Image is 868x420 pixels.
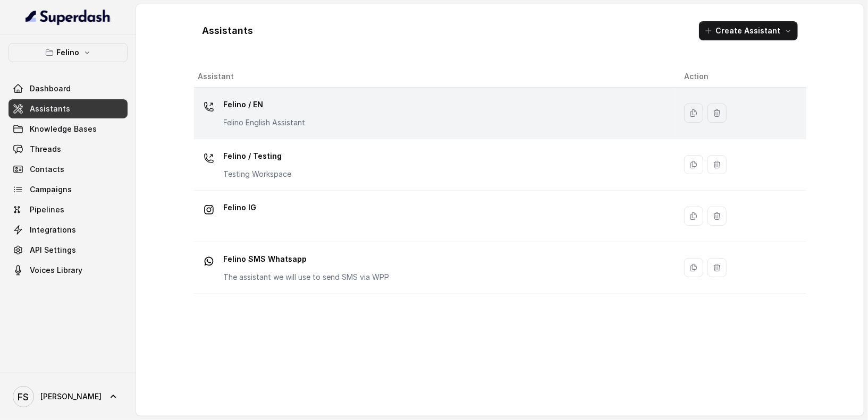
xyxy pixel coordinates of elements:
[9,160,128,179] a: Contacts
[26,8,111,25] img: light.svg
[9,220,128,239] a: Integrations
[30,245,76,255] span: API Settings
[194,66,676,88] th: Assistant
[224,96,306,113] p: Felino / EN
[9,180,128,199] a: Campaigns
[224,117,306,128] p: Felino English Assistant
[9,261,128,280] a: Voices Library
[9,200,128,219] a: Pipelines
[18,391,29,402] text: FS
[30,104,70,114] span: Assistants
[224,272,390,282] p: The assistant we will use to send SMS via WPP
[30,184,72,195] span: Campaigns
[203,22,254,39] h1: Assistants
[9,382,128,412] a: [PERSON_NAME]
[699,21,798,40] button: Create Assistant
[40,391,102,402] span: [PERSON_NAME]
[57,46,80,59] p: Felino
[224,169,292,179] p: Testing Workspace
[224,199,257,216] p: Felino IG
[224,251,390,268] p: Felino SMS Whatsapp
[30,204,64,215] span: Pipelines
[30,164,64,175] span: Contacts
[9,99,128,118] a: Assistants
[9,140,128,159] a: Threads
[9,43,128,62] button: Felino
[9,241,128,260] a: API Settings
[9,79,128,98] a: Dashboard
[9,119,128,139] a: Knowledge Bases
[224,148,292,165] p: Felino / Testing
[30,83,71,94] span: Dashboard
[30,124,97,134] span: Knowledge Bases
[30,144,61,155] span: Threads
[30,265,82,276] span: Voices Library
[676,66,806,88] th: Action
[30,225,76,235] span: Integrations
